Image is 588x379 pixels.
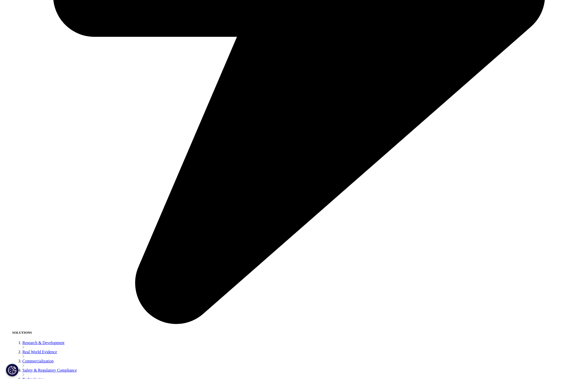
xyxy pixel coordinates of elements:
h5: SOLUTIONS [12,331,586,335]
a: Safety & Regulatory Compliance [22,368,77,372]
a: Real World Evidence [22,350,57,354]
a: Research & Development [22,341,64,345]
a: Commercialization [22,359,54,363]
button: Cookies Settings [6,364,19,376]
